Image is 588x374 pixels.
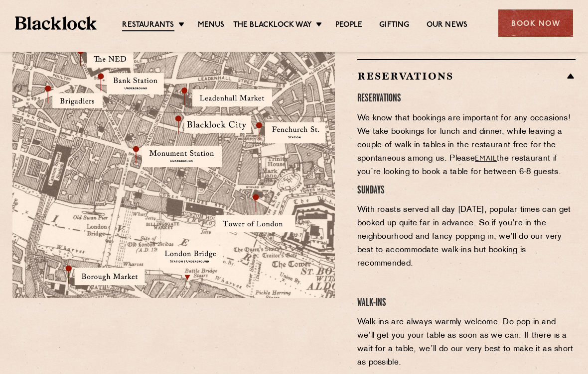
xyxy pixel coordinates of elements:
a: People [335,20,362,30]
h2: Reservations [357,70,576,82]
a: The Blacklock Way [233,20,312,30]
div: Book Now [498,9,573,37]
h4: WALK-INS [357,296,576,310]
a: Gifting [379,20,409,30]
a: Our News [427,20,468,30]
img: BL_Textured_Logo-footer-cropped.svg [15,16,97,30]
p: With roasts served all day [DATE], popular times can get booked up quite far in advance. So if yo... [357,203,576,271]
p: Walk-ins are always warmly welcome. Do pop in and we’ll get you your table as soon as we can. If ... [357,316,576,370]
h4: SUNDAYS [357,184,576,197]
a: email [475,155,497,163]
h4: RESERVATIONS [357,92,576,105]
a: Menus [198,20,225,30]
a: Restaurants [122,20,174,31]
p: We know that bookings are important for any occasions! We take bookings for lunch and dinner, whi... [357,112,576,179]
